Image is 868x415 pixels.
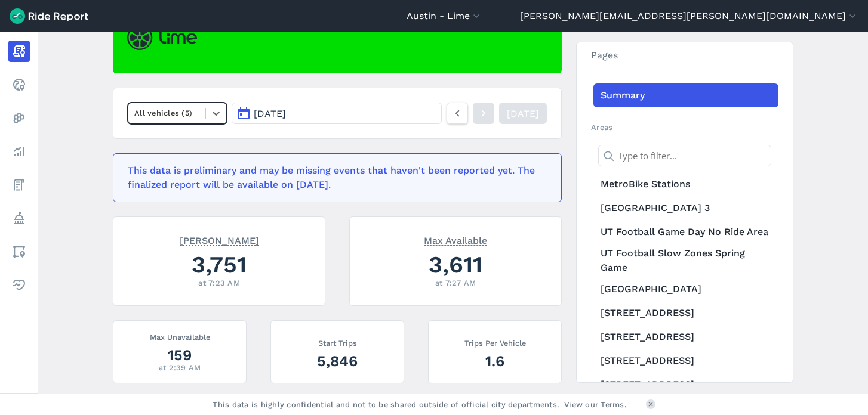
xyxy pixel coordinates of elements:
div: 3,751 [128,248,310,281]
span: Max Unavailable [150,330,210,342]
a: [GEOGRAPHIC_DATA] 3 [593,196,778,220]
a: Realtime [8,74,30,95]
h2: Areas [591,122,778,133]
a: UT Football Game Day No Ride Area [593,220,778,244]
a: Heatmaps [8,107,30,129]
a: Areas [8,241,30,262]
a: Report [8,41,30,62]
span: Max Available [424,234,487,246]
button: [DATE] [232,103,442,124]
div: at 7:23 AM [128,277,310,289]
a: [STREET_ADDRESS] [593,325,778,349]
div: 1.6 [443,351,547,371]
a: Health [8,274,30,296]
img: Ride Report [10,8,88,24]
a: Fees [8,174,30,196]
a: [GEOGRAPHIC_DATA] [593,277,778,301]
span: Start Trips [318,336,357,348]
a: Analyze [8,141,30,162]
div: at 7:27 AM [364,277,547,289]
a: MetroBike Stations [593,172,778,196]
a: Policy [8,207,30,229]
img: Lime [127,25,197,50]
h3: Pages [577,42,793,69]
a: [STREET_ADDRESS] [593,349,778,373]
a: UT Football Slow Zones Spring Game [593,244,778,277]
div: 5,846 [285,351,389,371]
div: 3,611 [364,248,547,281]
a: [STREET_ADDRESS] [593,301,778,325]
span: [PERSON_NAME] [180,234,259,246]
span: [DATE] [254,108,286,119]
button: Austin - Lime [407,9,482,23]
a: [STREET_ADDRESS] [593,373,778,397]
a: [DATE] [499,103,547,124]
span: Trips Per Vehicle [464,336,526,348]
div: This data is preliminary and may be missing events that haven't been reported yet. The finalized ... [128,163,540,192]
a: Summary [593,83,778,107]
button: [PERSON_NAME][EMAIL_ADDRESS][PERSON_NAME][DOMAIN_NAME] [520,9,858,23]
input: Type to filter... [598,145,771,166]
div: at 2:39 AM [128,362,232,373]
a: View our Terms. [564,399,627,410]
div: 159 [128,345,232,366]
